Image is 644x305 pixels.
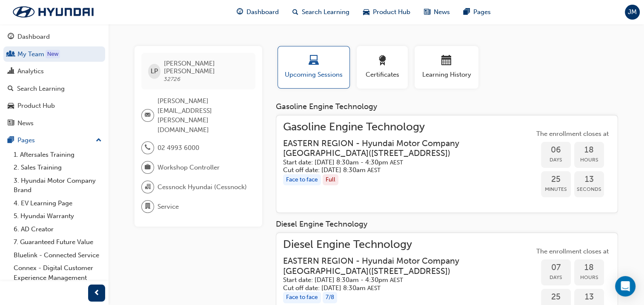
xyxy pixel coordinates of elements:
span: guage-icon [8,33,14,41]
a: News [3,115,105,131]
a: news-iconNews [417,3,457,21]
span: Hours [574,155,604,165]
span: Gasoline Engine Technology [283,122,534,132]
button: DashboardMy TeamAnalyticsSearch LearningProduct HubNews [3,27,105,132]
div: Product Hub [17,101,55,111]
span: News [434,7,450,17]
a: My Team [3,46,105,62]
span: department-icon [145,201,151,212]
span: JM [628,7,637,17]
a: Product Hub [3,98,105,114]
a: search-iconSearch Learning [286,3,356,21]
a: 4. EV Learning Page [10,197,105,210]
span: Seconds [574,184,604,194]
span: Learning History [421,70,472,80]
div: Tooltip anchor [46,50,60,58]
span: pages-icon [8,137,14,144]
span: laptop-icon [309,55,319,67]
a: 1. Aftersales Training [10,148,105,161]
span: calendar-icon [441,55,452,67]
span: people-icon [8,51,14,58]
div: Pages [17,135,35,145]
span: chart-icon [8,68,14,75]
a: car-iconProduct Hub [356,3,417,21]
a: guage-iconDashboard [230,3,286,21]
span: Diesel Engine Technology [283,240,534,250]
div: Full [323,174,338,186]
span: news-icon [8,120,14,127]
span: email-icon [145,110,151,121]
span: Pages [473,7,491,17]
h3: EASTERN REGION - Hyundai Motor Company [GEOGRAPHIC_DATA] ( [STREET_ADDRESS] ) [283,256,521,276]
span: Service [157,202,179,212]
span: Cessnock Hyundai (Cessnock) [157,182,247,192]
span: 25 [541,175,571,184]
div: Face to face [283,174,321,186]
h5: Start date: [DATE] 8:30am - 4:30pm [283,276,521,284]
span: car-icon [363,7,369,17]
span: 02 4993 6000 [157,143,199,153]
span: [PERSON_NAME] [PERSON_NAME] [164,60,249,75]
span: search-icon [8,85,14,93]
span: Australian Eastern Standard Time AEST [367,285,381,292]
h5: Cut off date: [DATE] 8:30am [283,166,521,174]
span: search-icon [292,7,298,17]
h5: Cut off date: [DATE] 8:30am [283,284,521,292]
div: Search Learning [17,84,65,94]
a: Gasoline Engine TechnologyEASTERN REGION - Hyundai Motor Company [GEOGRAPHIC_DATA]([STREET_ADDRES... [283,122,611,206]
a: 2. Sales Training [10,161,105,174]
span: [PERSON_NAME][EMAIL_ADDRESS][PERSON_NAME][DOMAIN_NAME] [157,96,249,135]
span: car-icon [8,102,14,110]
button: Learning History [415,46,478,89]
a: Connex - Digital Customer Experience Management [10,262,105,284]
a: 3. Hyundai Motor Company Brand [10,174,105,197]
span: pages-icon [464,7,470,17]
div: Face to face [283,292,321,303]
span: prev-icon [94,288,100,299]
div: Analytics [17,66,44,76]
div: News [17,118,34,128]
a: Analytics [3,63,105,79]
div: Diesel Engine Technology [276,220,618,229]
span: 18 [574,145,604,155]
span: Search Learning [302,7,349,17]
span: Product Hub [373,7,410,17]
span: 13 [574,175,604,184]
span: award-icon [377,55,387,67]
a: 5. Hyundai Warranty [10,210,105,223]
span: organisation-icon [145,181,151,193]
h3: EASTERN REGION - Hyundai Motor Company [GEOGRAPHIC_DATA] ( [STREET_ADDRESS] ) [283,138,521,158]
a: 6. AD Creator [10,223,105,236]
span: The enrollment closes at [534,247,611,256]
span: Australian Eastern Standard Time AEST [367,167,381,174]
img: Trak [4,3,102,21]
button: Certificates [357,46,408,89]
span: Days [541,155,571,165]
span: Dashboard [246,7,279,17]
span: Australian Eastern Standard Time AEST [390,276,403,284]
button: Upcoming Sessions [278,46,350,89]
span: briefcase-icon [145,162,151,173]
a: Search Learning [3,81,105,97]
div: 7 / 8 [323,292,337,303]
span: 13 [574,292,604,302]
span: guage-icon [237,7,243,17]
span: 32726 [164,75,180,83]
div: Dashboard [17,32,50,42]
a: Bluelink - Connected Service [10,249,105,262]
button: Pages [3,132,105,148]
a: Dashboard [3,29,105,45]
div: Open Intercom Messenger [615,276,635,296]
span: Australian Eastern Standard Time AEST [390,159,403,166]
span: Days [541,273,571,282]
span: 07 [541,263,571,273]
span: Certificates [363,70,401,80]
span: 06 [541,145,571,155]
a: 7. Guaranteed Future Value [10,236,105,249]
span: Workshop Controller [157,163,220,173]
h5: Start date: [DATE] 8:30am - 4:30pm [283,158,521,167]
span: The enrollment closes at [534,129,611,139]
span: Upcoming Sessions [284,70,343,80]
